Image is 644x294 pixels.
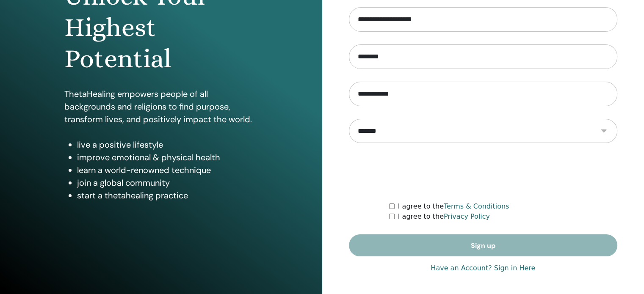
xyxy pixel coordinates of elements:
li: improve emotional & physical health [77,151,258,164]
a: Privacy Policy [444,212,490,220]
label: I agree to the [398,201,509,212]
p: ThetaHealing empowers people of all backgrounds and religions to find purpose, transform lives, a... [64,88,258,126]
li: join a global community [77,176,258,189]
a: Have an Account? Sign in Here [431,263,535,273]
li: live a positive lifestyle [77,138,258,151]
li: learn a world-renowned technique [77,164,258,176]
a: Terms & Conditions [444,202,509,210]
li: start a thetahealing practice [77,189,258,202]
label: I agree to the [398,212,490,222]
iframe: reCAPTCHA [419,156,547,189]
